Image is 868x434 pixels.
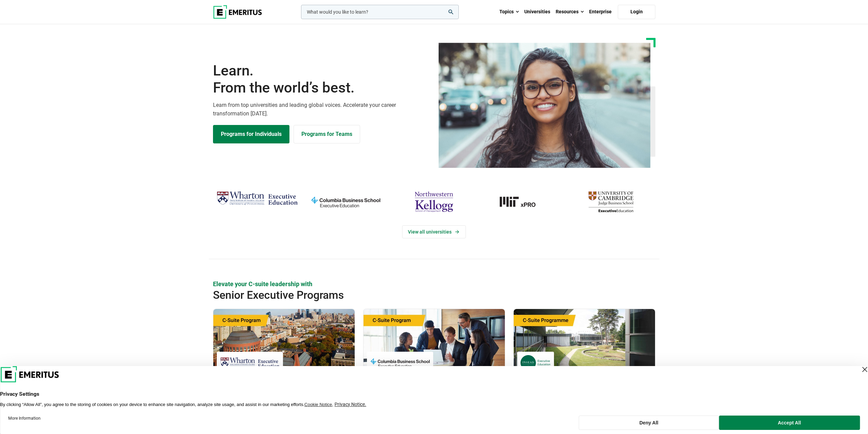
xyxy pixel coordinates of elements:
p: Elevate your C-suite leadership with [213,280,655,288]
a: Leadership Course by Wharton Executive Education - September 24, 2025 Wharton Executive Education... [213,309,355,420]
img: cambridge-judge-business-school [570,188,652,215]
a: MIT-xPRO [482,188,563,215]
img: Wharton Executive Education [216,188,298,209]
img: MIT xPRO [482,188,563,215]
img: columbia-business-school [305,188,386,215]
span: From the world’s best. [213,79,430,96]
a: Finance Course by Columbia Business School Executive Education - September 29, 2025 Columbia Busi... [364,309,505,420]
img: northwestern-kellogg [393,188,475,215]
a: Leadership Course by INSEAD Executive Education - October 14, 2025 INSEAD Executive Education INS... [514,309,655,420]
p: Learn from top universities and leading global voices. Accelerate your career transformation [DATE]. [213,101,430,118]
img: Wharton Executive Education [220,355,280,370]
h2: Senior Executive Programs [213,288,611,302]
img: Learn from the world's best [439,43,651,168]
a: Explore Programs [213,125,289,143]
a: View Universities [402,225,466,238]
img: INSEAD Executive Education [521,355,551,370]
a: Explore for Business [294,125,360,143]
img: Global C-Suite Program | Online Leadership Course [213,309,355,377]
input: woocommerce-product-search-field-0 [301,5,459,19]
img: Chief Strategy Officer (CSO) Programme | Online Leadership Course [514,309,655,377]
img: Columbia Business School Executive Education [370,355,430,370]
a: Login [618,5,655,19]
img: Chief Financial Officer Program | Online Finance Course [364,309,505,377]
h1: Learn. [213,62,430,97]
